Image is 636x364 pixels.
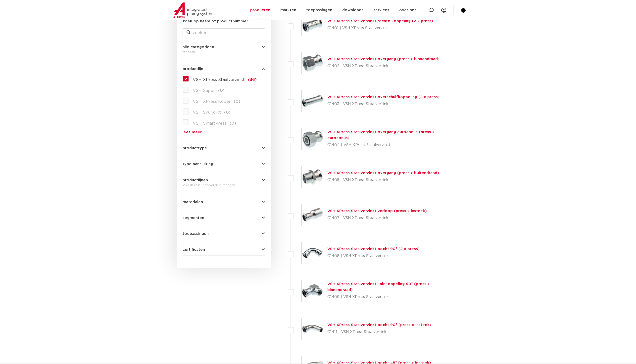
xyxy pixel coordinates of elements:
a: VSH XPress Staalverzinkt bocht 90° (2 x press) [327,247,420,251]
img: Thumbnail for VSH XPress Staalverzinkt bocht 90° (2 x press) [302,242,323,264]
button: type aansluiting [183,162,265,166]
span: VSH XPress Staalverzinkt [193,78,245,82]
button: productlijnen [183,178,265,182]
button: toepassingen [183,232,265,236]
p: C1403 | VSH XPress Staalverzinkt [327,100,440,108]
span: materialen [183,200,203,204]
button: alle categorieën [183,45,265,49]
img: Thumbnail for VSH XPress Staalverzinkt overgang (press x buitendraad) [302,166,323,188]
a: VSH XPress Staalverzinkt overschuifkoppeling (2 x press) [327,95,440,99]
span: productlijn [183,67,203,71]
span: (0) [234,100,240,104]
span: type aansluiting [183,162,213,166]
p: C1402 | VSH XPress Staalverzinkt [327,62,440,70]
p: C1407 | VSH XPress Staalverzinkt [327,214,427,222]
img: Thumbnail for VSH XPress Staalverzinkt bocht 90° (press x insteek) [302,318,323,340]
a: VSH XPress Staalverzinkt overgang (press x buitendraad) [327,171,439,175]
span: VSH SmartPress [193,121,226,125]
p: C1405 | VSH XPress Staalverzinkt [327,176,439,184]
img: Thumbnail for VSH XPress Staalverzinkt kniekoppeling 90° (press x binnendraad) [302,280,323,302]
img: Thumbnail for VSH XPress Staalverzinkt overgang euroconus (press x euroconus) [302,128,323,150]
a: VSH XPress Staalverzinkt kniekoppeling 90° (press x binnendraad) [327,282,430,292]
a: VSH XPress Staalverzinkt verloop (press x insteek) [327,209,427,213]
span: segmenten [183,216,204,220]
span: certificaten [183,248,205,252]
p: C1411 | VSH XPress Staalverzinkt [327,328,431,336]
span: (0) [218,89,225,93]
a: lees meer [183,130,265,134]
span: toepassingen [183,232,209,236]
p: C1409 | VSH XPress Staalverzinkt [327,293,456,301]
p: C1401 | VSH XPress Staalverzinkt [327,24,433,32]
span: (0) [224,110,231,114]
img: Thumbnail for VSH XPress Staalverzinkt rechte koppeling (2 x press) [302,14,323,36]
div: fittingen [183,49,265,55]
button: materialen [183,200,265,204]
a: VSH XPress Staalverzinkt rechte koppeling (2 x press) [327,19,433,23]
p: C1404 | VSH XPress Staalverzinkt [327,141,456,149]
button: segmenten [183,216,265,220]
span: producttype [183,146,207,150]
span: VSH Shurjoint [193,110,221,114]
span: productlijnen [183,178,208,182]
label: zoek op naam of productnummer [183,18,248,24]
span: VSH XPress Koper [193,100,231,104]
input: zoeken [183,28,265,37]
button: productlijn [183,67,265,71]
p: C1408 | VSH XPress Staalverzinkt [327,252,420,260]
span: VSH Super [193,89,215,93]
img: Thumbnail for VSH XPress Staalverzinkt verloop (press x insteek) [302,204,323,226]
a: VSH XPress Staalverzinkt overgang (press x binnendraad) [327,57,440,61]
a: VSH XPress Staalverzinkt overgang euroconus (press x euroconus) [327,130,435,140]
img: Thumbnail for VSH XPress Staalverzinkt overgang (press x binnendraad) [302,52,323,74]
button: certificaten [183,248,265,252]
div: VSH XPress Staalverzinkt fittingen [183,182,265,188]
a: VSH XPress Staalverzinkt bocht 90° (press x insteek) [327,323,431,327]
span: (0) [230,121,236,125]
span: alle categorieën [183,45,214,49]
img: Thumbnail for VSH XPress Staalverzinkt overschuifkoppeling (2 x press) [302,90,323,112]
button: producttype [183,146,265,150]
span: (36) [248,78,257,82]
